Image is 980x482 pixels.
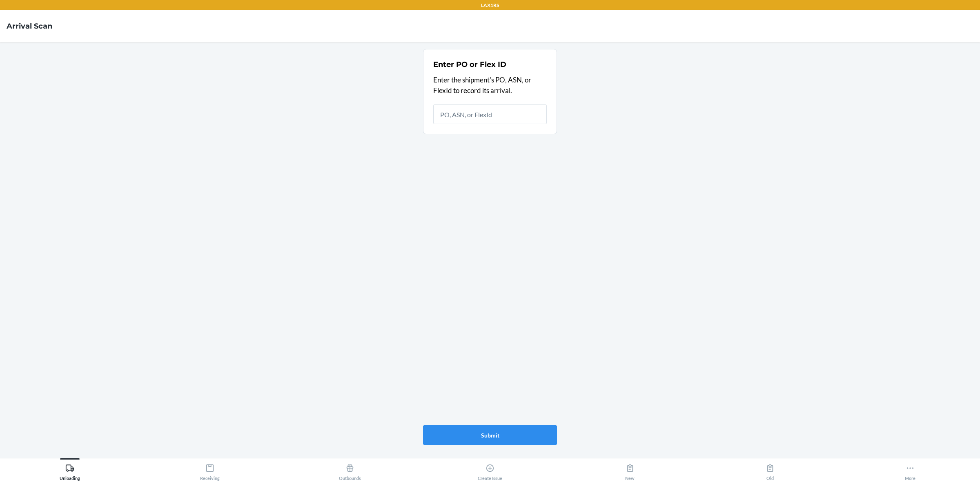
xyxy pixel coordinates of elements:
[7,21,52,31] h4: Arrival Scan
[140,458,280,481] button: Receiving
[840,458,980,481] button: More
[60,460,80,481] div: Unloading
[423,425,557,445] button: Submit
[433,104,547,124] input: PO, ASN, or FlexId
[420,458,560,481] button: Create Issue
[560,458,700,481] button: New
[481,2,499,9] p: LAX1RS
[700,458,840,481] button: Old
[339,460,361,481] div: Outbounds
[625,460,635,481] div: New
[905,460,915,481] div: More
[280,458,420,481] button: Outbounds
[433,59,506,70] h2: Enter PO or Flex ID
[433,75,547,96] p: Enter the shipment's PO, ASN, or FlexId to record its arrival.
[478,460,502,481] div: Create Issue
[766,460,775,481] div: Old
[200,460,220,481] div: Receiving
